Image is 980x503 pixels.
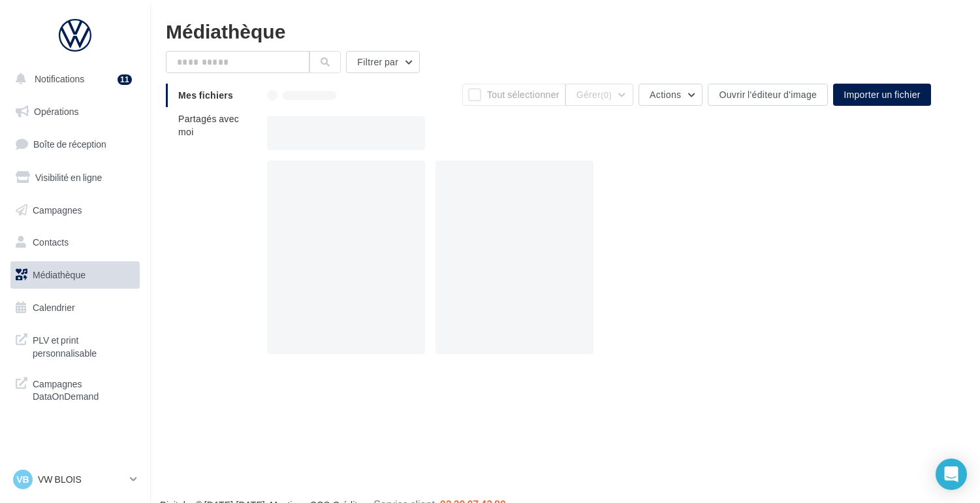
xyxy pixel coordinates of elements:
div: Médiathèque [166,21,964,41]
button: Notifications 11 [8,65,137,93]
div: Open Intercom Messenger [936,459,967,490]
button: Gérer(0) [565,84,633,106]
button: Filtrer par [346,51,420,73]
a: Opérations [8,98,142,125]
a: PLV et print personnalisable [8,326,142,365]
a: Boîte de réception [8,130,142,158]
a: Campagnes DataOnDemand [8,370,142,408]
span: Visibilité en ligne [35,172,102,183]
button: Ouvrir l'éditeur d'image [708,84,828,106]
button: Importer un fichier [833,84,931,106]
span: VB [16,473,29,486]
button: Actions [639,84,703,106]
a: Campagnes [8,197,142,224]
a: Contacts [8,229,142,256]
span: Notifications [35,73,84,84]
span: Partagés avec moi [178,113,239,137]
button: Tout sélectionner [462,84,565,106]
span: Calendrier [33,302,75,313]
span: Contacts [33,236,69,248]
span: Opérations [34,106,78,117]
a: Calendrier [8,294,142,321]
a: Médiathèque [8,261,142,289]
span: Actions [650,89,681,100]
a: Visibilité en ligne [8,164,142,191]
a: VB VW BLOIS [10,467,140,492]
span: PLV et print personnalisable [33,331,134,359]
span: Boîte de réception [33,138,106,150]
span: Médiathèque [33,269,86,280]
span: Campagnes DataOnDemand [33,375,134,403]
div: 11 [118,74,132,85]
span: Campagnes [33,204,82,215]
span: Mes fichiers [178,89,233,101]
p: VW BLOIS [38,473,125,486]
span: Importer un fichier [844,89,921,100]
span: (0) [601,89,612,100]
